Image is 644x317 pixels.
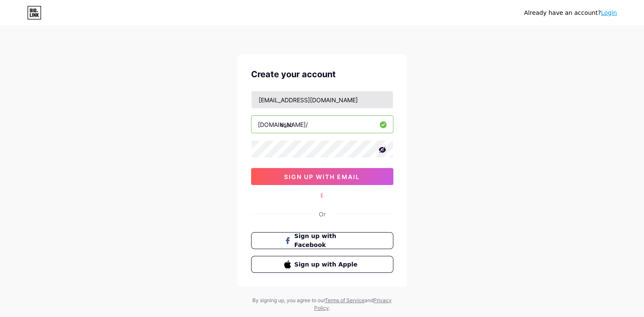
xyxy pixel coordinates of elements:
div: By signing up, you agree to our and . [250,297,394,312]
span: Sign up with Facebook [294,232,360,250]
button: sign up with email [251,168,393,185]
div: [DOMAIN_NAME]/ [258,120,308,129]
button: Sign up with Apple [251,256,393,273]
input: username [252,116,393,133]
div: Or [319,210,326,219]
div: E [251,192,393,199]
button: Sign up with Facebook [251,232,393,249]
div: Already have an account? [524,8,617,17]
input: Email [252,91,393,108]
div: Create your account [251,68,393,81]
a: Login [601,9,617,16]
span: Sign up with Apple [294,260,360,269]
a: Terms of Service [325,297,365,303]
span: sign up with email [284,173,360,180]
